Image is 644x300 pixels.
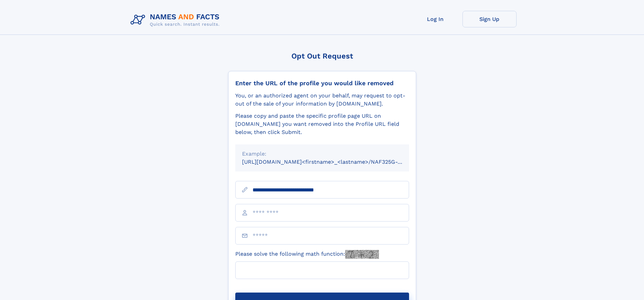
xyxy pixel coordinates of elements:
div: You, or an authorized agent on your behalf, may request to opt-out of the sale of your informatio... [235,92,409,108]
div: Example: [242,150,402,158]
small: [URL][DOMAIN_NAME]<firstname>_<lastname>/NAF325G-xxxxxxxx [242,159,422,165]
div: Opt Out Request [228,52,416,60]
a: Log In [408,11,462,27]
a: Sign Up [462,11,517,27]
label: Please solve the following math function: [235,250,379,259]
img: Logo Names and Facts [128,11,225,29]
div: Enter the URL of the profile you would like removed [235,79,409,87]
div: Please copy and paste the specific profile page URL on [DOMAIN_NAME] you want removed into the Pr... [235,112,409,136]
